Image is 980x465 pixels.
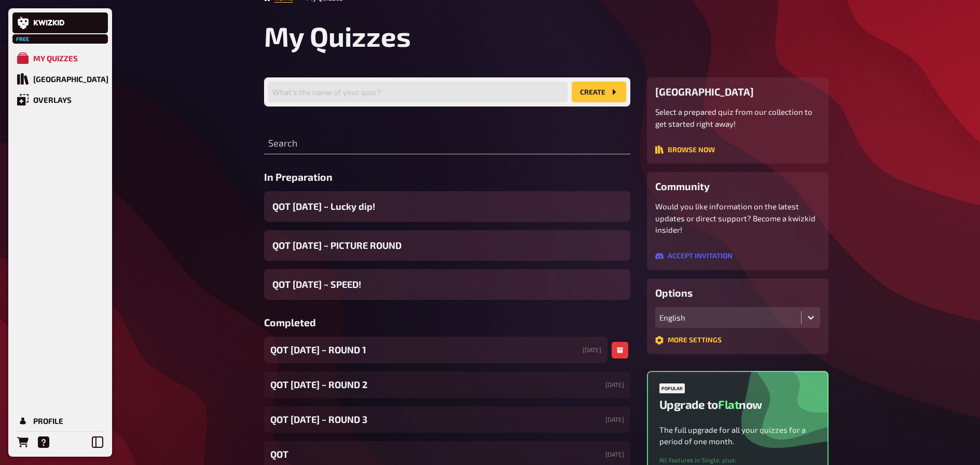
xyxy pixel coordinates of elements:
h3: [GEOGRAPHIC_DATA] [655,86,820,98]
input: What's the name of your quiz? [268,82,568,102]
button: Accept invitation [655,252,733,260]
a: QOT [DATE] ~ PICTURE ROUND [264,230,630,261]
p: Would you like information on the latest updates or direct support? Become a kwizkid insider! [655,201,820,236]
a: Help [33,432,54,453]
a: QOT [DATE] ~ ROUND 2[DATE] [264,371,630,398]
span: QOT [DATE] ~ Lucky dip! [272,200,375,214]
a: Orders [12,432,33,453]
h3: Options [655,287,820,299]
span: QOT [DATE] ~ PICTURE ROUND [272,238,402,253]
input: Search [264,134,630,154]
a: Overlays [12,89,108,110]
a: QOT [DATE] ~ Lucky dip! [264,191,630,222]
div: English [659,313,797,322]
small: [DATE] [605,415,624,424]
a: My Quizzes [12,48,108,69]
a: Profile [12,410,108,431]
small: [DATE] [583,346,601,354]
span: Flat [718,397,739,411]
span: Free [13,36,32,42]
small: [DATE] [605,450,624,459]
h2: Upgrade to now [659,397,762,411]
a: Quiz Library [12,69,108,89]
button: create [572,82,626,102]
a: QOT [DATE] ~ ROUND 3[DATE] [264,406,630,433]
a: QOT [DATE] ~ SPEED! [264,269,630,300]
h3: In Preparation [264,171,630,183]
a: Accept invitation [655,253,733,262]
a: QOT [DATE] ~ ROUND 1[DATE] [264,337,608,363]
span: QOT [DATE] ~ SPEED! [272,277,361,291]
small: [DATE] [605,380,624,389]
div: [GEOGRAPHIC_DATA] [33,74,108,84]
h3: Completed [264,316,630,328]
p: Select a prepared quiz from our collection to get started right away! [655,106,820,129]
p: The full upgrade for all your quizzes for a period of one month. [659,424,816,447]
span: QOT [DATE] ~ ROUND 3 [270,413,367,427]
small: All features in Single, plus : [659,456,736,464]
span: QOT [270,447,288,461]
span: QOT [DATE] ~ ROUND 2 [270,378,367,392]
a: Browse now [655,146,715,155]
div: Profile [33,416,63,426]
div: Overlays [33,95,72,104]
button: More settings [655,336,722,344]
div: Popular [659,383,685,393]
div: My Quizzes [33,54,78,63]
a: More settings [655,337,722,346]
button: Browse now [655,145,715,154]
span: QOT [DATE] ~ ROUND 1 [270,343,366,357]
h1: My Quizzes [264,20,829,52]
h3: Community [655,180,820,192]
